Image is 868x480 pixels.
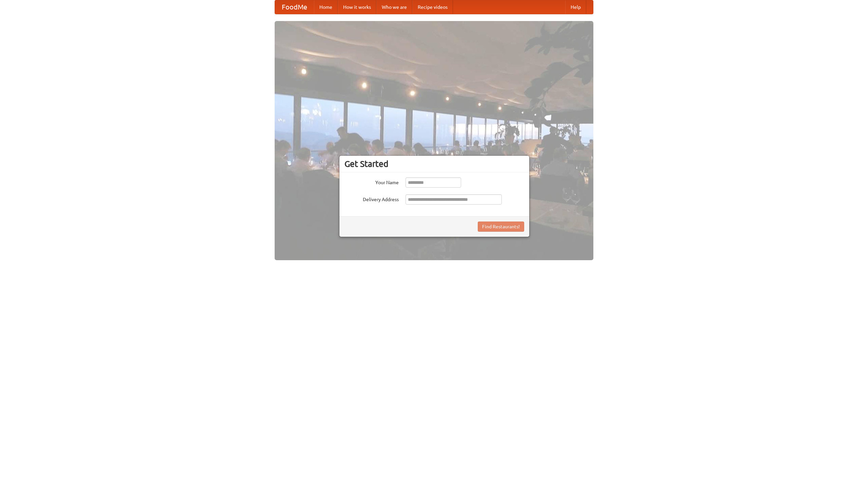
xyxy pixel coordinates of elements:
a: Who we are [376,0,412,14]
a: Help [565,0,586,14]
button: Find Restaurants! [478,222,524,232]
label: Your Name [344,177,399,186]
h3: Get Started [344,159,524,169]
a: FoodMe [275,0,314,14]
label: Delivery Address [344,194,399,203]
a: Home [314,0,338,14]
a: How it works [338,0,376,14]
a: Recipe videos [412,0,453,14]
